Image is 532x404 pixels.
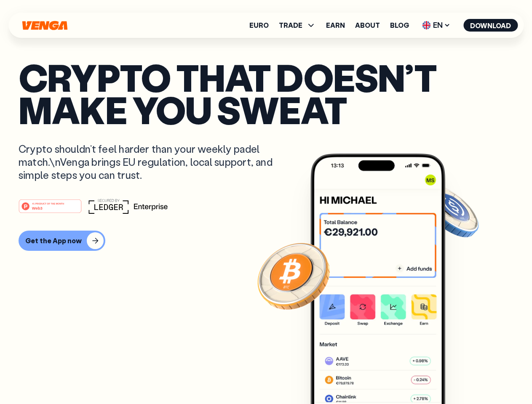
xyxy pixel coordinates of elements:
svg: Home [21,21,68,30]
a: Earn [326,22,345,29]
img: flag-uk [422,21,430,29]
a: #1 PRODUCT OF THE MONTHWeb3 [19,204,82,215]
button: Get the App now [19,231,105,251]
img: USDC coin [420,181,481,242]
tspan: Web3 [32,205,43,210]
span: EN [419,19,453,32]
span: TRADE [279,20,316,30]
p: Crypto shouldn’t feel harder than your weekly padel match.\nVenga brings EU regulation, local sup... [19,142,285,182]
tspan: #1 PRODUCT OF THE MONTH [32,202,64,205]
span: TRADE [279,22,302,29]
img: Bitcoin [256,238,331,314]
a: Euro [249,22,269,29]
button: Download [463,19,518,32]
a: About [355,22,380,29]
a: Blog [390,22,409,29]
p: Crypto that doesn’t make you sweat [19,61,513,125]
div: Get the App now [25,237,82,245]
a: Get the App now [19,231,513,251]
